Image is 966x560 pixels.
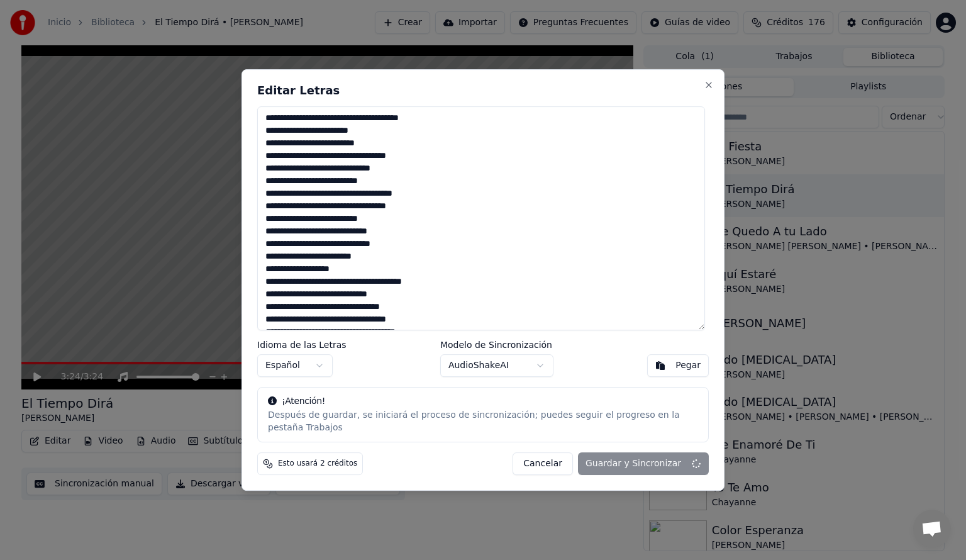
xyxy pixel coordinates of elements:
div: Después de guardar, se iniciará el proceso de sincronización; puedes seguir el progreso en la pes... [268,409,698,434]
h2: Editar Letras [257,85,709,96]
button: Cancelar [513,452,573,475]
div: ¡Atención! [268,395,698,408]
div: Pegar [675,359,701,372]
label: Modelo de Sincronización [440,340,553,349]
span: Esto usará 2 créditos [278,459,357,469]
label: Idioma de las Letras [257,340,347,349]
button: Pegar [647,354,709,377]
